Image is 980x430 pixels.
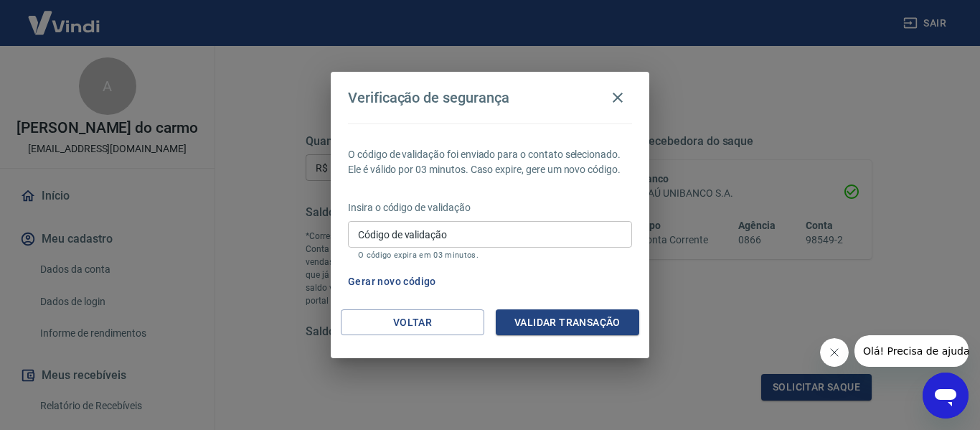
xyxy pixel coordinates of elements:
button: Gerar novo código [342,268,442,295]
h4: Verificação de segurança [348,89,509,106]
p: O código de validação foi enviado para o contato selecionado. Ele é válido por 03 minutos. Caso e... [348,147,632,177]
p: Insira o código de validação [348,200,632,215]
button: Validar transação [496,309,639,336]
p: O código expira em 03 minutos. [358,251,622,260]
iframe: Botão para abrir a janela de mensagens [923,373,969,419]
iframe: Fechar mensagem [820,338,849,367]
iframe: Mensagem da empresa [854,335,969,367]
button: Voltar [341,309,484,336]
span: Olá! Precisa de ajuda? [9,10,121,22]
